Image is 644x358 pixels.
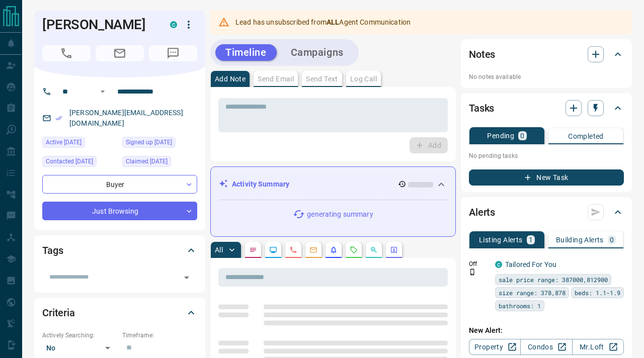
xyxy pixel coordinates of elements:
[42,202,197,220] div: Just Browsing
[215,44,277,61] button: Timeline
[309,246,317,254] svg: Emails
[469,100,494,116] h2: Tasks
[42,45,91,61] span: Call
[529,236,533,243] p: 1
[46,137,82,147] span: Active [DATE]
[350,246,358,254] svg: Requests
[469,148,624,163] p: No pending tasks
[249,246,257,254] svg: Notes
[469,42,624,66] div: Notes
[520,132,524,139] p: 0
[469,72,624,81] p: No notes available
[46,156,93,166] span: Contacted [DATE]
[122,137,197,151] div: Sat Mar 26 2022
[330,246,338,254] svg: Listing Alerts
[568,133,604,140] p: Completed
[499,301,541,311] span: bathrooms: 1
[289,246,297,254] svg: Calls
[69,109,183,127] a: [PERSON_NAME][EMAIL_ADDRESS][DOMAIN_NAME]
[572,339,624,355] a: Mr.Loft
[42,238,197,262] div: Tags
[96,45,144,61] span: Email
[126,137,172,147] span: Signed up [DATE]
[215,75,246,82] p: Add Note
[469,339,521,355] a: Property
[390,246,398,254] svg: Agent Actions
[269,246,277,254] svg: Lead Browsing Activity
[469,96,624,120] div: Tasks
[610,236,614,243] p: 0
[122,331,197,340] p: Timeframe:
[370,246,378,254] svg: Opportunities
[42,301,197,325] div: Criteria
[469,169,624,186] button: New Task
[122,156,197,170] div: Sat Mar 26 2022
[55,115,62,122] svg: Email Verified
[520,339,572,355] a: Condos
[215,246,223,253] p: All
[499,288,566,298] span: size range: 378,878
[499,275,608,285] span: sale price range: 387000,812900
[232,179,289,190] p: Activity Summary
[42,175,197,194] div: Buyer
[469,46,495,62] h2: Notes
[42,137,117,151] div: Wed Sep 03 2025
[42,340,117,356] div: No
[235,13,411,31] div: Lead has unsubscribed from Agent Communication
[42,242,63,258] h2: Tags
[469,259,489,268] p: Off
[469,325,624,336] p: New Alert:
[469,204,495,220] h2: Alerts
[219,175,447,194] div: Activity Summary
[42,305,75,321] h2: Criteria
[149,45,197,61] span: Message
[327,18,339,26] strong: ALL
[180,271,194,285] button: Open
[479,236,523,243] p: Listing Alerts
[575,288,620,298] span: beds: 1.1-1.9
[556,236,604,243] p: Building Alerts
[42,17,155,33] h1: [PERSON_NAME]
[170,21,177,28] div: condos.ca
[469,200,624,224] div: Alerts
[126,156,168,166] span: Claimed [DATE]
[42,331,117,340] p: Actively Searching:
[307,209,373,220] p: generating summary
[469,268,476,276] svg: Push Notification Only
[505,260,556,268] a: Tailored For You
[281,44,354,61] button: Campaigns
[42,156,117,170] div: Sun Mar 27 2022
[495,261,502,268] div: condos.ca
[97,85,109,98] button: Open
[487,132,514,139] p: Pending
